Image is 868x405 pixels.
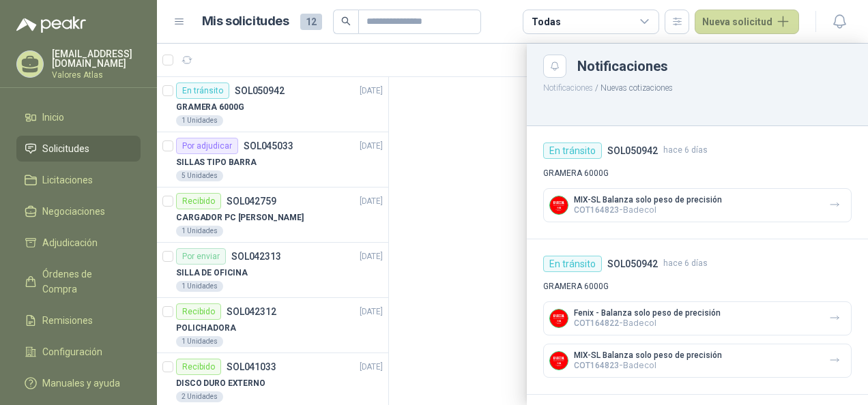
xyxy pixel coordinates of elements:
span: COT164822 [574,318,619,328]
span: hace 6 días [663,257,708,270]
a: Remisiones [16,307,141,333]
h1: Mis solicitudes [202,12,289,31]
a: Órdenes de Compra [16,261,141,302]
img: Logo peakr [16,16,86,33]
span: 12 [300,14,322,30]
p: MIX-SL Balanza solo peso de precisión [574,195,722,205]
span: hace 6 días [663,144,708,157]
p: GRAMERA 6000G [543,167,852,180]
p: / Nuevas cotizaciones [527,78,868,95]
a: Manuales y ayuda [16,370,141,396]
button: Close [543,55,566,78]
a: Negociaciones [16,198,141,224]
p: - Badecol [574,205,722,215]
h4: SOL050942 [607,143,658,158]
div: En tránsito [543,142,602,159]
div: Todas [532,14,560,29]
button: Notificaciones [543,83,593,93]
img: Company Logo [550,310,568,327]
img: Company Logo [550,196,568,214]
a: Solicitudes [16,136,141,162]
span: Inicio [42,110,64,125]
span: Configuración [42,344,102,359]
span: Remisiones [42,313,93,328]
span: COT164823 [574,205,619,215]
p: GRAMERA 6000G [543,280,852,293]
a: Licitaciones [16,167,141,193]
a: Configuración [16,339,141,365]
span: Licitaciones [42,172,93,187]
a: Inicio [16,104,141,130]
span: Solicitudes [42,141,89,156]
p: Fenix - Balanza solo peso de precisión [574,308,721,318]
img: Company Logo [550,352,568,370]
p: - Badecol [574,360,722,370]
h4: SOL050942 [607,256,658,271]
p: Valores Atlas [52,71,141,79]
p: - Badecol [574,318,721,328]
span: COT164823 [574,361,619,370]
span: Órdenes de Compra [42,267,128,297]
div: En tránsito [543,256,602,272]
span: Manuales y ayuda [42,376,120,391]
p: [EMAIL_ADDRESS][DOMAIN_NAME] [52,49,141,68]
a: Adjudicación [16,230,141,256]
button: Nueva solicitud [695,10,799,34]
span: Adjudicación [42,235,98,250]
p: MIX-SL Balanza solo peso de precisión [574,350,722,360]
span: Negociaciones [42,204,105,219]
div: Notificaciones [577,59,852,73]
span: search [341,16,351,26]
